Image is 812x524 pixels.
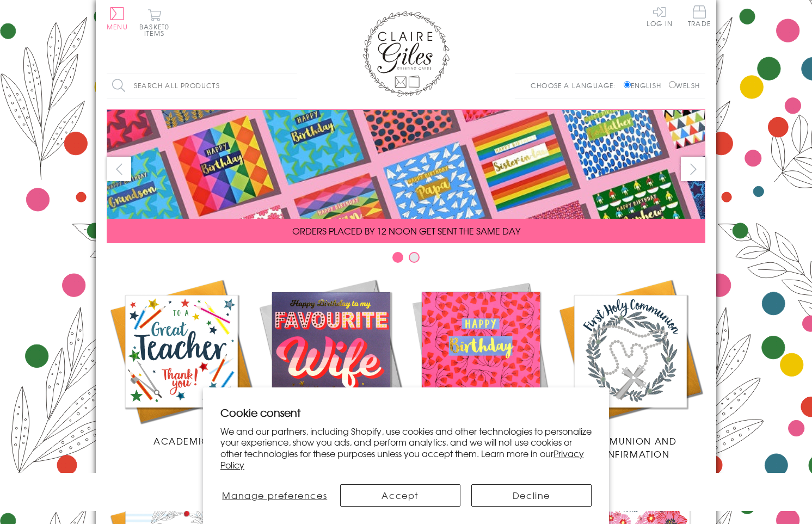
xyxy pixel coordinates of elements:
[362,11,450,97] img: Claire Giles Greetings Cards
[688,5,711,29] a: Trade
[107,276,256,447] a: Academic
[107,73,297,98] input: Search all products
[409,252,420,263] button: Carousel Page 2
[681,157,705,181] button: next
[144,22,169,38] span: 0 items
[471,484,592,507] button: Decline
[222,489,327,502] span: Manage preferences
[107,7,128,30] button: Menu
[688,5,711,27] span: Trade
[340,484,460,507] button: Accept
[647,5,673,27] a: Log In
[256,276,406,447] a: New Releases
[107,157,131,181] button: prev
[139,9,169,36] button: Basket0 items
[107,251,705,268] div: Carousel Pagination
[624,81,667,90] label: English
[669,81,700,90] label: Welsh
[624,81,631,88] input: English
[669,81,676,88] input: Welsh
[153,434,210,447] span: Academic
[292,224,520,237] span: ORDERS PLACED BY 12 NOON GET SENT THE SAME DAY
[556,276,705,460] a: Communion and Confirmation
[107,22,128,32] span: Menu
[406,276,556,447] a: Birthdays
[585,434,677,460] span: Communion and Confirmation
[286,73,297,98] input: Search
[220,405,592,420] h2: Cookie consent
[220,447,584,471] a: Privacy Policy
[531,81,622,90] p: Choose a language:
[220,484,329,507] button: Manage preferences
[220,426,592,471] p: We and our partners, including Shopify, use cookies and other technologies to personalize your ex...
[392,252,403,263] button: Carousel Page 1 (Current Slide)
